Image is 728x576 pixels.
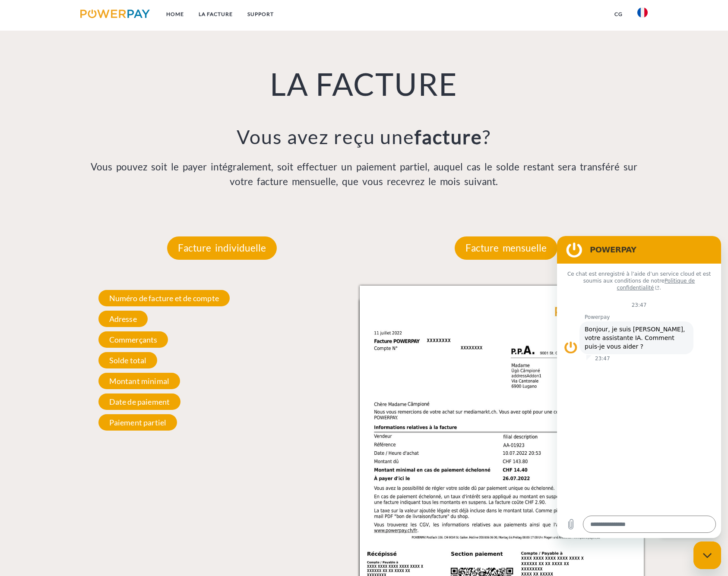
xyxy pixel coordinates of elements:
[415,125,482,148] b: facture
[557,236,721,538] iframe: Fenêtre de messagerie
[80,160,649,189] p: Vous pouvez soit le payer intégralement, soit effectuer un paiement partiel, auquel cas le solde ...
[98,311,148,327] span: Adresse
[240,6,281,22] a: Support
[607,6,630,22] a: CG
[159,6,191,22] a: Home
[167,236,277,260] p: Facture individuelle
[98,352,158,368] span: Solde total
[80,64,649,103] h1: LA FACTURE
[98,414,177,431] span: Paiement partiel
[98,373,180,389] span: Montant minimal
[98,290,230,306] span: Numéro de facture et de compte
[693,541,721,569] iframe: Bouton de lancement de la fenêtre de messagerie, conversation en cours
[637,7,648,18] img: fr
[191,6,240,22] a: LA FACTURE
[98,393,181,410] span: Date de paiement
[80,9,150,18] img: logo-powerpay.svg
[455,236,557,260] p: Facture mensuelle
[80,125,649,149] h3: Vous avez reçu une ?
[98,331,168,348] span: Commerçants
